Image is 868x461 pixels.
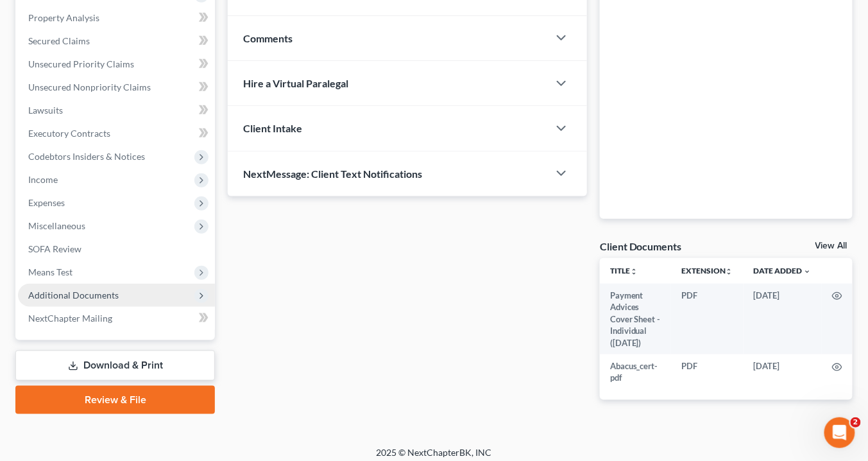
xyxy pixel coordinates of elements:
a: Lawsuits [18,99,215,122]
span: Income [28,174,58,185]
a: Unsecured Priority Claims [18,53,215,76]
a: Date Added expand_more [754,266,812,275]
span: Secured Claims [28,35,90,46]
a: Titleunfold_more [610,266,638,275]
span: Miscellaneous [28,220,85,231]
a: Unsecured Nonpriority Claims [18,76,215,99]
span: Unsecured Priority Claims [28,58,134,69]
a: NextChapter Mailing [18,307,215,330]
i: unfold_more [630,268,638,275]
span: Executory Contracts [28,128,110,139]
span: Comments [243,32,293,44]
span: NextMessage: Client Text Notifications [243,168,422,180]
td: PDF [671,284,744,354]
td: [DATE] [744,354,822,390]
td: Abacus_cert-pdf [600,354,671,390]
span: NextChapter Mailing [28,313,112,324]
span: SOFA Review [28,243,81,254]
a: Property Analysis [18,6,215,30]
td: [DATE] [744,284,822,354]
td: PDF [671,354,744,390]
a: Secured Claims [18,30,215,53]
span: Lawsuits [28,105,63,116]
span: Additional Documents [28,290,119,300]
i: unfold_more [726,268,733,275]
a: Extensionunfold_more [681,266,733,275]
a: SOFA Review [18,238,215,261]
a: Download & Print [15,351,215,381]
span: Property Analysis [28,12,99,23]
span: Means Test [28,266,72,277]
span: Client Intake [243,122,302,134]
span: Codebtors Insiders & Notices [28,151,145,162]
td: Payment Advices Cover Sheet - Individual ([DATE]) [600,284,671,354]
span: 2 [851,417,861,428]
div: Client Documents [600,239,682,253]
span: Expenses [28,197,65,208]
a: View All [815,241,847,250]
span: Hire a Virtual Paralegal [243,77,348,89]
i: expand_more [804,268,812,275]
span: Unsecured Nonpriority Claims [28,82,151,92]
a: Executory Contracts [18,122,215,145]
iframe: Intercom live chat [824,417,855,448]
a: Review & File [15,386,215,414]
